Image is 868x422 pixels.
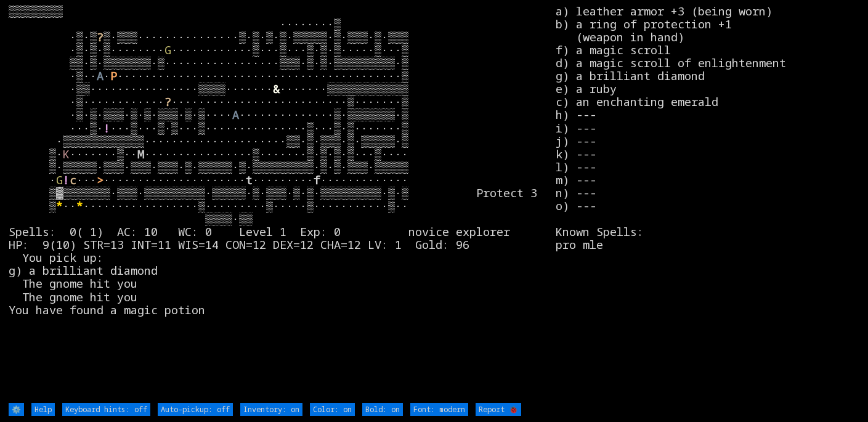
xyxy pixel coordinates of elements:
[476,403,521,416] input: Report 🐞
[310,403,355,416] input: Color: on
[362,403,403,416] input: Bold: on
[103,120,110,136] font: !
[56,172,63,187] font: G
[9,4,556,401] larn: ▒▒▒▒▒▒▒▒ ········▒ ·▒·▒ ▒·▒▒▒···············▒·▒·▒·▒·▒▒▒▒▒·▒·▒▒▒·▒·▒▒▒ ·▒·▒·▒········ ············...
[314,172,320,187] font: f
[240,403,302,416] input: Inventory: on
[246,172,253,187] font: t
[164,94,171,109] font: ?
[97,68,103,83] font: A
[164,42,171,57] font: G
[110,68,117,83] font: P
[9,403,24,416] input: ⚙️
[70,172,76,187] font: c
[31,403,55,416] input: Help
[97,29,103,44] font: ?
[97,172,103,187] font: >
[62,403,150,416] input: Keyboard hints: off
[410,403,468,416] input: Font: modern
[556,4,859,401] stats: a) leather armor +3 (being worn) b) a ring of protection +1 (weapon in hand) f) a magic scroll d)...
[158,403,233,416] input: Auto-pickup: off
[232,107,239,122] font: A
[63,172,70,187] font: !
[137,146,144,161] font: M
[63,146,70,161] font: K
[273,81,280,96] font: &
